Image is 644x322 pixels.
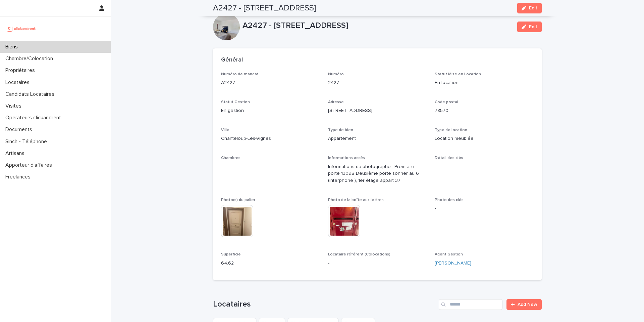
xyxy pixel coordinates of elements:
[328,79,427,86] p: 2427
[435,156,463,160] span: Détail des clés
[221,79,320,86] p: A2427
[506,299,542,310] a: Add New
[328,252,390,256] span: Locataire référent (Colocations)
[435,79,534,86] p: En location
[221,100,250,104] span: Statut Gestion
[221,198,255,202] span: Photo(s) du palier
[221,135,320,142] p: Chanteloup-Les-Vignes
[221,72,259,76] span: Numéro de mandat
[221,260,320,267] p: 64.62
[435,72,481,76] span: Statut Mise en Location
[435,107,534,114] p: 78570
[529,6,537,10] span: Edit
[221,252,241,256] span: Superficie
[435,163,534,170] p: -
[3,103,27,109] p: Visites
[243,21,512,31] p: A2427 - [STREET_ADDRESS]
[328,163,427,184] p: Informations du photographe : Première porte 1309B Deuxième porte sonner au 6 (interphone ), 1er ...
[3,150,30,157] p: Artisans
[517,3,542,13] button: Edit
[328,198,384,202] span: Photo de la boîte aux lettres
[3,126,38,133] p: Documents
[435,198,464,202] span: Photo des clés
[213,299,436,309] h1: Locataires
[328,128,353,132] span: Type de bien
[328,260,427,267] p: -
[221,163,320,170] p: -
[221,107,320,114] p: En gestion
[328,135,427,142] p: Appartement
[328,100,344,104] span: Adresse
[328,156,365,160] span: Informations accès
[221,56,243,64] h2: Général
[435,100,458,104] span: Code postal
[435,205,534,212] p: -
[221,156,240,160] span: Chambres
[3,162,57,168] p: Apporteur d'affaires
[435,128,467,132] span: Type de location
[3,55,58,62] p: Chambre/Colocation
[439,299,502,310] input: Search
[435,252,463,256] span: Agent Gestion
[3,138,52,145] p: Sinch - Téléphone
[221,128,229,132] span: Ville
[3,174,36,180] p: Freelances
[5,22,38,35] img: UCB0brd3T0yccxBKYDjQ
[3,91,60,97] p: Candidats Locataires
[517,22,542,32] button: Edit
[213,3,316,13] h2: A2427 - [STREET_ADDRESS]
[518,302,537,307] span: Add New
[435,260,471,267] a: [PERSON_NAME]
[3,44,23,50] p: Biens
[3,79,35,86] p: Locataires
[328,107,427,114] p: [STREET_ADDRESS]
[529,25,537,29] span: Edit
[3,67,40,74] p: Propriétaires
[328,72,344,76] span: Numéro
[435,135,534,142] p: Location meublée
[3,115,66,121] p: Operateurs clickandrent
